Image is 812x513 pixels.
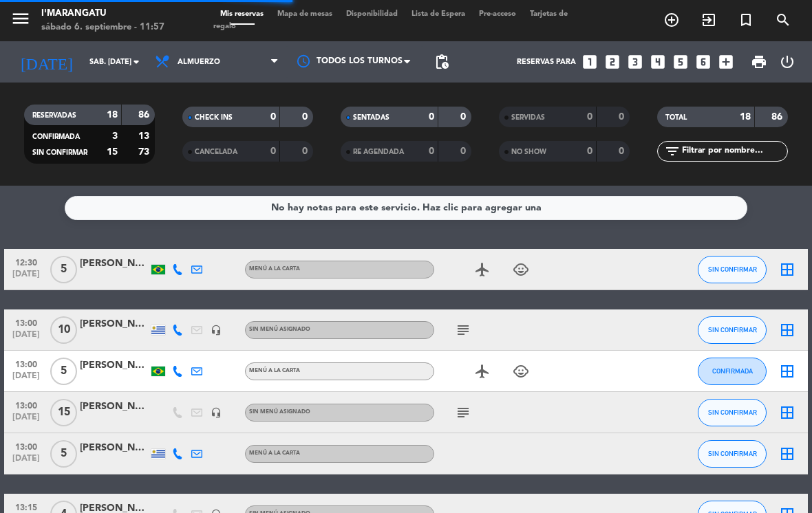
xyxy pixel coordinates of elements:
[779,322,795,338] i: border_all
[779,54,795,70] i: power_settings_new
[138,147,152,157] strong: 73
[10,8,31,29] i: menu
[690,8,727,32] span: WALK IN
[107,110,118,120] strong: 18
[9,314,43,330] span: 13:00
[434,54,450,70] span: pending_actions
[765,8,802,32] span: BUSCAR
[455,404,471,421] i: subject
[455,322,471,338] i: subject
[511,149,546,155] span: NO SHOW
[50,440,77,468] span: 5
[9,454,43,470] span: [DATE]
[664,143,681,160] i: filter_list
[32,133,80,140] span: CONFIRMADA
[213,10,270,18] span: Mis reservas
[740,112,751,122] strong: 18
[32,149,87,156] span: SIN CONFIRMAR
[513,363,529,380] i: child_care
[9,371,43,387] span: [DATE]
[587,146,592,156] strong: 0
[270,146,276,156] strong: 0
[9,356,43,371] span: 13:00
[10,8,31,34] button: menu
[727,8,765,32] span: Reserva especial
[698,316,767,344] button: SIN CONFIRMAR
[128,54,145,70] i: arrow_drop_down
[32,112,76,119] span: RESERVADAS
[339,10,405,18] span: Disponibilidad
[698,358,767,385] button: CONFIRMADA
[701,12,717,28] i: exit_to_app
[271,200,542,216] div: No hay notas para este servicio. Haz clic para agregar una
[587,112,592,122] strong: 0
[211,407,222,418] i: headset_mic
[9,270,43,285] span: [DATE]
[773,41,802,83] div: LOG OUT
[80,316,149,332] div: [PERSON_NAME]
[717,53,735,71] i: add_box
[195,114,233,121] span: CHECK INS
[472,10,523,18] span: Pre-acceso
[178,58,220,67] span: Almuerzo
[211,325,222,336] i: headset_mic
[708,265,757,273] span: SIN CONFIRMAR
[302,112,310,122] strong: 0
[779,446,795,462] i: border_all
[9,438,43,454] span: 13:00
[460,146,469,156] strong: 0
[779,363,795,380] i: border_all
[353,114,389,121] span: SENTADAS
[249,450,300,456] span: MENÚ A LA CARTA
[138,110,152,120] strong: 86
[270,112,276,122] strong: 0
[672,53,690,71] i: looks_5
[41,21,164,34] div: sábado 6. septiembre - 11:57
[50,358,77,385] span: 5
[779,404,795,421] i: border_all
[405,10,472,18] span: Lista de Espera
[517,58,576,67] span: Reservas para
[249,327,310,332] span: Sin menú asignado
[302,146,310,156] strong: 0
[474,363,491,380] i: airplanemode_active
[80,440,149,456] div: [PERSON_NAME]
[775,12,791,28] i: search
[112,131,118,141] strong: 3
[9,413,43,428] span: [DATE]
[698,399,767,426] button: SIN CONFIRMAR
[474,261,491,278] i: airplanemode_active
[581,53,599,71] i: looks_one
[107,147,118,157] strong: 15
[626,53,644,71] i: looks_3
[9,254,43,270] span: 12:30
[712,367,753,375] span: CONFIRMADA
[708,408,757,416] span: SIN CONFIRMAR
[429,146,434,156] strong: 0
[270,10,339,18] span: Mapa de mesas
[249,368,300,373] span: MENÚ A LA CARTA
[50,316,77,344] span: 10
[603,53,621,71] i: looks_two
[249,409,310,415] span: Sin menú asignado
[708,326,757,334] span: SIN CONFIRMAR
[138,131,152,141] strong: 13
[80,399,149,415] div: [PERSON_NAME]
[653,8,690,32] span: RESERVAR MESA
[80,256,149,272] div: [PERSON_NAME]
[663,12,680,28] i: add_circle_outline
[665,114,687,121] span: TOTAL
[9,330,43,346] span: [DATE]
[698,440,767,468] button: SIN CONFIRMAR
[681,144,787,159] input: Filtrar por nombre...
[619,146,627,156] strong: 0
[751,54,767,70] span: print
[619,112,627,122] strong: 0
[698,256,767,283] button: SIN CONFIRMAR
[50,256,77,283] span: 5
[779,261,795,278] i: border_all
[738,12,754,28] i: turned_in_not
[353,149,404,155] span: RE AGENDADA
[249,266,300,272] span: MENÚ A LA CARTA
[195,149,237,155] span: CANCELADA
